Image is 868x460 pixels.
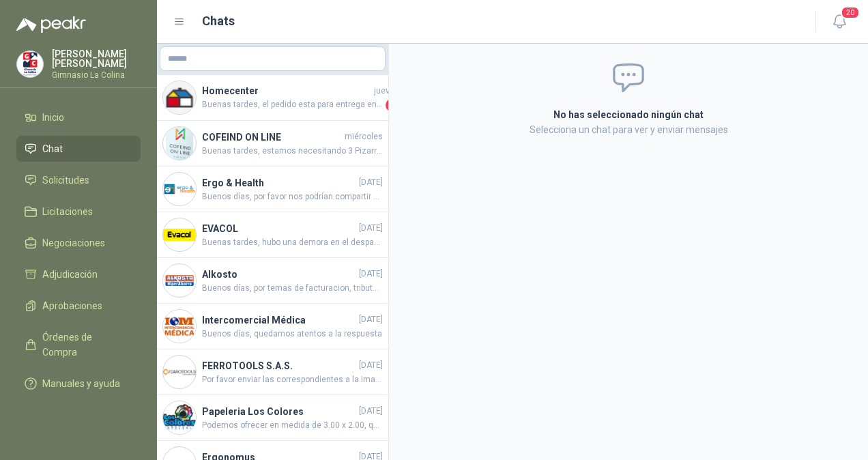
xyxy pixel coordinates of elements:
[374,85,399,98] span: jueves
[202,175,356,190] h4: Ergo & Health
[16,104,141,130] a: Inicio
[202,358,356,373] h4: FERROTOOLS S.A.S.
[163,264,196,297] img: Company Logo
[42,267,98,282] span: Adjudicación
[359,359,383,372] span: [DATE]
[202,373,383,386] span: Por favor enviar las correspondientes a la imagen WhatsApp Image [DATE] 1.03.20 PM.jpeg
[359,222,383,235] span: [DATE]
[16,324,141,365] a: Órdenes de Compra
[386,98,399,112] span: 1
[163,356,196,388] img: Company Logo
[42,298,102,313] span: Aprobaciones
[202,12,235,31] h1: Chats
[202,419,383,432] span: Podemos ofrecer en medida de 3.00 x 2.00, quedamos atentos para cargar precio
[202,267,356,282] h4: Alkosto
[163,310,196,343] img: Company Logo
[16,293,141,319] a: Aprobaciones
[202,130,342,145] h4: COFEIND ON LINE
[202,328,383,341] span: Buenos días, quedamos atentos a la respuesta
[163,81,196,114] img: Company Logo
[16,136,141,162] a: Chat
[405,107,852,122] h2: No has seleccionado ningún chat
[827,10,852,34] button: 20
[16,371,141,397] a: Manuales y ayuda
[42,141,63,156] span: Chat
[157,212,388,258] a: Company LogoEVACOL[DATE]Buenas tardes, hubo una demora en el despacho, estarían llegando entre [D...
[202,221,356,236] h4: EVACOL
[42,376,120,391] span: Manuales y ayuda
[202,145,383,158] span: Buenas tardes, estamos necesitando 3 Pizarras móvil magnética [PERSON_NAME] cara VIZ-PRO, marco y...
[42,110,64,125] span: Inicio
[405,122,852,137] p: Selecciona un chat para ver y enviar mensajes
[202,313,356,328] h4: Intercomercial Médica
[157,349,388,395] a: Company LogoFERROTOOLS S.A.S.[DATE]Por favor enviar las correspondientes a la imagen WhatsApp Ima...
[157,121,388,167] a: Company LogoCOFEIND ON LINEmiércolesBuenas tardes, estamos necesitando 3 Pizarras móvil magnética...
[42,330,128,360] span: Órdenes de Compra
[163,127,196,160] img: Company Logo
[42,173,89,188] span: Solicitudes
[16,167,141,193] a: Solicitudes
[52,49,141,68] p: [PERSON_NAME] [PERSON_NAME]
[16,16,86,33] img: Logo peakr
[157,304,388,349] a: Company LogoIntercomercial Médica[DATE]Buenos días, quedamos atentos a la respuesta
[16,230,141,256] a: Negociaciones
[841,6,860,19] span: 20
[157,167,388,212] a: Company LogoErgo & Health[DATE]Buenos días, por favor nos podrían compartir estatura y peso del p...
[17,51,43,77] img: Company Logo
[42,204,93,219] span: Licitaciones
[202,98,383,112] span: Buenas tardes, el pedido esta para entrega entre [DATE] y [DATE].
[157,75,388,121] a: Company LogoHomecenterjuevesBuenas tardes, el pedido esta para entrega entre [DATE] y [DATE].1
[163,173,196,205] img: Company Logo
[16,199,141,225] a: Licitaciones
[359,176,383,189] span: [DATE]
[202,83,371,98] h4: Homecenter
[202,190,383,203] span: Buenos días, por favor nos podrían compartir estatura y peso del paciente.
[163,401,196,434] img: Company Logo
[157,395,388,441] a: Company LogoPapeleria Los Colores[DATE]Podemos ofrecer en medida de 3.00 x 2.00, quedamos atentos...
[52,71,141,79] p: Gimnasio La Colina
[202,282,383,295] span: Buenos días, por temas de facturacion, tributacion, y credito 30 dias, el precio debe tener consi...
[359,405,383,418] span: [DATE]
[202,236,383,249] span: Buenas tardes, hubo una demora en el despacho, estarían llegando entre [DATE] y el [DATE]. Guía S...
[42,235,105,250] span: Negociaciones
[16,261,141,287] a: Adjudicación
[202,404,356,419] h4: Papeleria Los Colores
[345,130,383,143] span: miércoles
[359,313,383,326] span: [DATE]
[157,258,388,304] a: Company LogoAlkosto[DATE]Buenos días, por temas de facturacion, tributacion, y credito 30 dias, e...
[163,218,196,251] img: Company Logo
[359,268,383,281] span: [DATE]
